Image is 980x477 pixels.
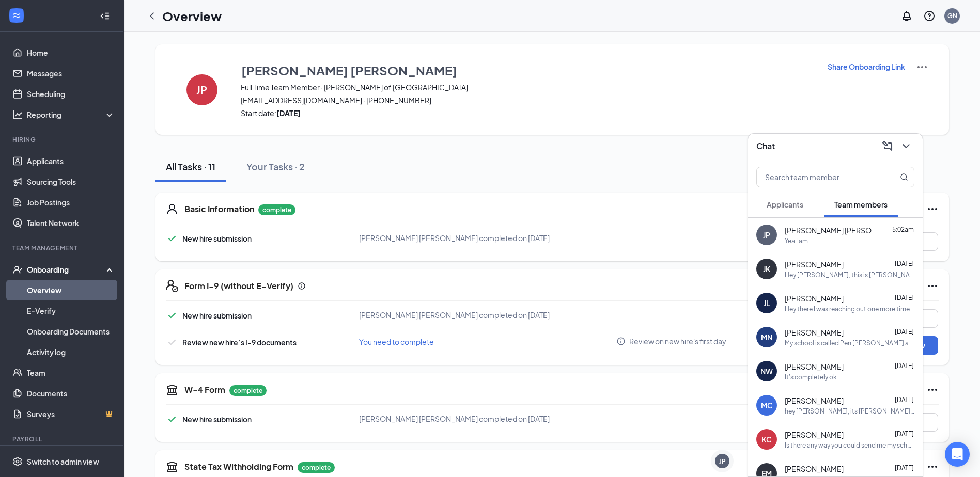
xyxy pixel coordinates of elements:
svg: Checkmark [166,232,178,245]
a: Home [27,42,115,63]
div: hey [PERSON_NAME], its [PERSON_NAME]. I'm scheduled at 7 [DATE] and in the office right now, I kn... [785,407,914,416]
div: JP [719,457,726,466]
span: [PERSON_NAME] [PERSON_NAME] completed on [DATE] [359,414,550,423]
span: 5:02am [892,226,914,233]
span: [PERSON_NAME] [PERSON_NAME] completed on [DATE] [359,233,550,243]
div: Team Management [12,244,113,252]
div: JK [763,264,770,274]
span: Applicants [767,200,803,209]
a: Sourcing Tools [27,171,115,192]
div: Your Tasks · 2 [246,160,305,173]
strong: [DATE] [276,108,301,118]
span: [DATE] [895,362,914,370]
span: New hire submission [182,311,252,320]
svg: Ellipses [926,280,939,292]
svg: ChevronDown [900,140,912,152]
span: Review new hire’s I-9 documents [182,338,297,347]
div: Hiring [12,135,113,144]
svg: User [166,203,178,215]
div: Hey there I was reaching out one more time about filling out your paperwork so I could start you ... [785,305,914,313]
svg: Collapse [100,11,110,21]
span: New hire submission [182,415,252,424]
svg: Ellipses [926,384,939,396]
svg: Analysis [12,109,23,120]
p: Share Onboarding Link [828,61,905,72]
button: Share Onboarding Link [827,61,906,72]
div: JL [764,298,770,308]
svg: ComposeMessage [881,140,894,152]
p: complete [258,204,295,215]
span: [DATE] [895,328,914,336]
svg: Ellipses [926,203,939,215]
a: SurveysCrown [27,404,115,424]
svg: Info [298,282,306,290]
div: It's completely ok [785,373,837,381]
span: [EMAIL_ADDRESS][DOMAIN_NAME] · [PHONE_NUMBER] [241,95,814,105]
a: Talent Network [27,213,115,233]
span: [PERSON_NAME] [PERSON_NAME] completed on [DATE] [359,310,550,320]
img: More Actions [916,61,928,73]
a: Overview [27,280,115,300]
span: Review on new hire's first day [629,336,726,346]
h4: JP [196,86,207,93]
div: Open Intercom Messenger [945,442,970,467]
svg: ChevronLeft [146,10,158,22]
span: [DATE] [895,464,914,472]
button: ChevronDown [898,138,914,154]
svg: MagnifyingGlass [900,173,908,181]
svg: Ellipses [926,460,939,473]
a: Team [27,362,115,383]
span: [DATE] [895,430,914,438]
a: E-Verify [27,300,115,321]
h3: Chat [756,140,775,152]
span: [PERSON_NAME] [PERSON_NAME] [785,225,878,235]
span: Team members [834,200,888,209]
div: GN [947,11,957,20]
button: [PERSON_NAME] [PERSON_NAME] [241,61,814,79]
div: Yea I am [785,236,808,245]
h5: W-4 Form [184,384,225,395]
span: [PERSON_NAME] [785,293,844,304]
a: Documents [27,383,115,404]
div: Payroll [12,435,113,443]
span: [PERSON_NAME] [785,361,844,372]
div: KC [761,434,772,444]
span: [DATE] [895,294,914,301]
span: [PERSON_NAME] [785,430,844,440]
span: [PERSON_NAME] [785,327,844,338]
svg: Checkmark [166,336,178,348]
div: MN [761,332,772,342]
svg: Notifications [900,10,913,22]
svg: TaxGovernmentIcon [166,384,178,396]
a: Scheduling [27,84,115,104]
span: You need to complete [359,337,434,346]
a: Job Postings [27,192,115,213]
div: Onboarding [27,264,106,275]
div: MC [761,400,773,410]
span: Full Time Team Member · [PERSON_NAME] of [GEOGRAPHIC_DATA] [241,82,814,92]
div: Switch to admin view [27,456,99,467]
svg: FormI9EVerifyIcon [166,280,178,292]
h5: Basic Information [184,203,254,215]
h3: [PERSON_NAME] [PERSON_NAME] [241,61,457,79]
svg: Settings [12,456,23,467]
svg: Checkmark [166,413,178,425]
a: Messages [27,63,115,84]
svg: UserCheck [12,264,23,275]
p: complete [229,385,267,396]
svg: TaxGovernmentIcon [166,460,178,473]
span: New hire submission [182,234,252,243]
div: JP [763,230,770,240]
span: [DATE] [895,396,914,404]
span: Start date: [241,108,814,118]
svg: QuestionInfo [923,10,936,22]
div: All Tasks · 11 [166,160,215,173]
p: complete [298,462,335,473]
span: [PERSON_NAME] [785,395,844,406]
div: My school is called Pen [PERSON_NAME] and I'll need a large for both pants and shirts [785,339,914,347]
span: [DATE] [895,260,914,267]
a: Applicants [27,151,115,171]
a: Activity log [27,342,115,362]
span: [PERSON_NAME] [785,259,844,269]
button: ComposeMessage [879,138,896,154]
